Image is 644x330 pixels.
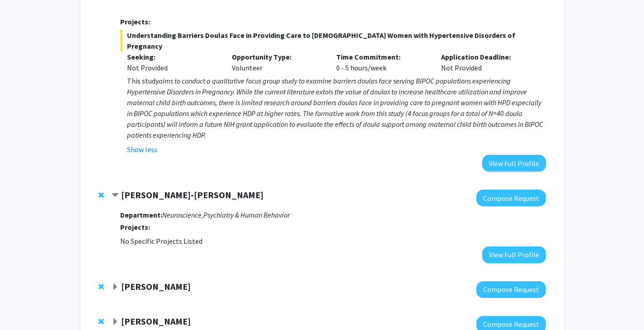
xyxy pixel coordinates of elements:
[99,318,104,325] span: Remove Robin Casten from bookmarks
[120,17,150,26] strong: Projects:
[127,144,157,155] button: Show less
[127,76,543,139] em: aims to conduct a qualitative focus group study to examine barriers doulas face serving BIPOC pop...
[121,281,191,292] strong: [PERSON_NAME]
[232,51,323,62] p: Opportunity Type:
[476,281,546,298] button: Compose Request to Cynthia Cheng
[7,289,38,323] iframe: Chat
[127,51,218,62] p: Seeking:
[434,51,539,73] div: Not Provided
[112,284,119,291] span: Expand Cynthia Cheng Bookmark
[441,51,532,62] p: Application Deadline:
[203,210,290,219] i: Psychiatry & Human Behavior
[482,155,546,172] button: View Full Profile
[476,190,546,206] button: Compose Request to Chang-Gyu Hahn
[329,51,434,73] div: 0 - 5 hours/week
[99,283,104,290] span: Remove Cynthia Cheng from bookmarks
[120,210,162,219] strong: Department:
[120,30,545,51] span: Understanding Barriers Doulas Face in Providing Care to [DEMOGRAPHIC_DATA] Women with Hypertensiv...
[336,51,428,62] p: Time Commitment:
[482,246,546,263] button: View Full Profile
[120,223,150,232] strong: Projects:
[112,192,119,199] span: Contract Chang-Gyu Hahn Bookmark
[162,210,203,219] i: Neuroscience,
[112,318,119,325] span: Expand Robin Casten Bookmark
[121,189,263,200] strong: [PERSON_NAME]-[PERSON_NAME]
[99,191,104,199] span: Remove Chang-Gyu Hahn from bookmarks
[121,316,191,327] strong: [PERSON_NAME]
[127,75,545,140] p: This study
[225,51,330,73] div: Volunteer
[127,62,218,73] div: Not Provided
[120,237,202,246] span: No Specific Projects Listed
